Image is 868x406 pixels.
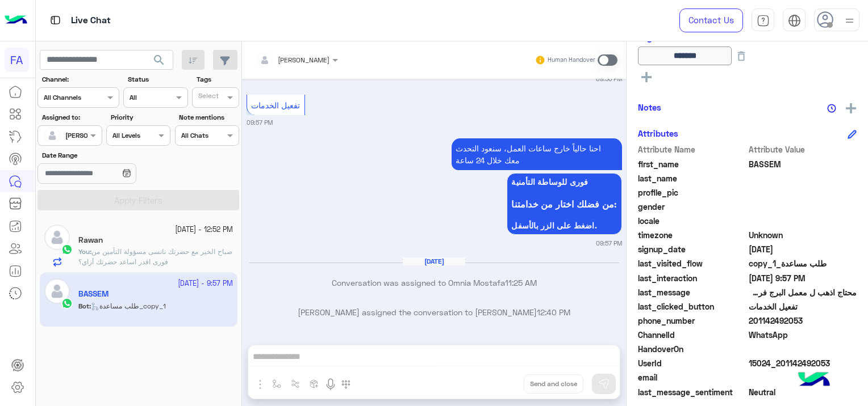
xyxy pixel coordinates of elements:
p: Live Chat [71,13,111,28]
img: defaultAdmin.png [44,128,60,143]
span: phone_number [638,315,746,327]
span: last_name [638,172,746,184]
b: : [78,247,91,256]
span: Unknown [749,229,857,241]
img: hulul-logo.png [794,361,834,400]
span: فورى للوساطة التأمنية [511,177,617,187]
span: ChannelId [638,329,746,341]
label: Tags [197,74,238,84]
span: email [638,371,746,383]
span: BASSEM [749,158,857,170]
span: 201142492053 [749,315,857,327]
img: profile [842,14,857,28]
span: 0 [749,386,857,398]
small: 09:56 PM [596,74,622,83]
img: WhatsApp [61,244,73,255]
label: Date Range [42,150,169,160]
span: null [749,343,857,355]
img: tab [788,14,801,27]
span: last_visited_flow [638,257,746,269]
span: last_message_sentiment [638,386,746,398]
span: You [78,247,90,256]
span: last_clicked_button [638,301,746,312]
span: HandoverOn [638,343,746,355]
span: gender [638,201,746,213]
div: Select [197,91,219,104]
h6: Notes [638,102,661,112]
small: 09:57 PM [247,118,273,127]
span: من فضلك اختار من خدامتنا: [511,198,617,209]
span: timezone [638,229,746,241]
small: 09:57 PM [596,239,622,248]
label: Channel: [42,74,118,84]
h6: [DATE] [403,257,465,265]
img: defaultAdmin.png [44,225,70,250]
span: null [749,201,857,213]
span: locale [638,215,746,227]
p: Conversation was assigned to Omnia Mostafa [247,277,622,289]
span: Attribute Value [749,143,857,155]
span: last_message [638,286,746,298]
p: [PERSON_NAME] assigned the conversation to [PERSON_NAME] [247,306,622,318]
small: [DATE] - 12:52 PM [175,225,233,235]
span: 15024_201142492053 [749,357,857,369]
img: add [846,103,856,113]
span: طلب مساعدة_copy_1 [749,257,857,269]
span: UserId [638,357,746,369]
img: Logo [5,9,27,32]
img: tab [757,14,770,27]
img: notes [827,104,836,113]
span: 12:40 PM [537,307,570,317]
label: Priority [111,112,169,122]
span: signup_date [638,243,746,255]
p: 20/9/2025, 9:57 PM [452,138,622,170]
div: FA [5,48,29,72]
button: search [145,50,173,74]
span: تفعيل الخدمات [749,301,857,312]
span: search [152,53,166,67]
button: Send and close [524,374,583,394]
span: اضغط على الزر بالأسفل. [511,221,617,230]
small: Human Handover [548,56,595,65]
span: 2025-08-17T13:33:52.539Z [749,243,857,255]
span: first_name [638,158,746,170]
h5: Rawan [78,235,103,245]
span: [PERSON_NAME] [278,56,329,64]
span: 2025-09-20T18:57:11.728Z [749,272,857,284]
h6: Attributes [638,128,678,138]
span: Attribute Name [638,143,746,155]
label: Assigned to: [42,112,101,122]
img: tab [48,13,62,27]
span: null [749,215,857,227]
span: profile_pic [638,187,746,198]
span: null [749,371,857,383]
a: Contact Us [679,9,743,32]
span: 11:25 AM [505,278,537,287]
span: محتاج اذهب ل معمل البرج فرع النعام عين شمس [749,286,857,298]
span: تفعيل الخدمات [251,100,300,110]
span: last_interaction [638,272,746,284]
button: Apply Filters [37,190,239,210]
span: صباح الخير مع حضرتك نانسى مسؤولة التأمين من فورى اقدر اساعد حضرتك أزاي؟ [78,247,232,266]
label: Status [128,74,186,84]
a: tab [752,9,774,32]
label: Note mentions [179,112,237,122]
span: 2 [749,329,857,341]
